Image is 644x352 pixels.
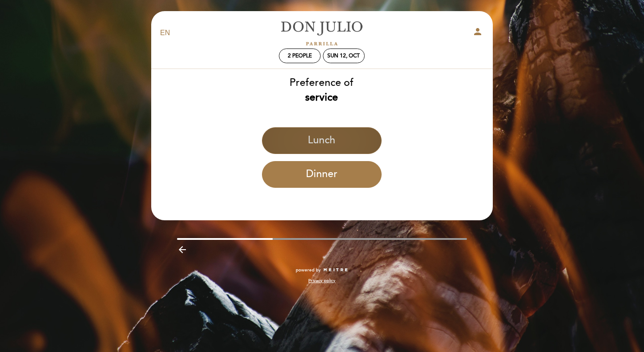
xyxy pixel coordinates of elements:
span: powered by [296,267,321,273]
a: [PERSON_NAME] [266,21,377,45]
button: person [472,26,483,40]
button: Lunch [262,127,382,154]
div: Sun 12, Oct [327,53,360,59]
a: Privacy policy [308,278,335,284]
i: arrow_backward [177,244,188,255]
b: service [305,91,338,104]
button: Dinner [262,161,382,188]
a: powered by [296,267,348,273]
i: person [472,26,483,37]
span: 2 people [288,53,312,59]
img: MEITRE [323,268,348,272]
div: Preference of [150,76,493,105]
